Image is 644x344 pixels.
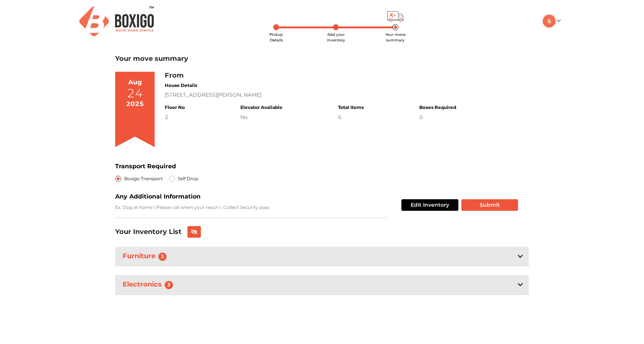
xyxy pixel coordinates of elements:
img: Boxigo [79,6,154,36]
button: Submit [461,199,518,211]
b: Transport Required [115,163,176,170]
span: Add your inventory [327,32,345,43]
h4: Total Items [338,105,364,110]
h3: Electronics [121,279,177,291]
div: 24 [127,87,143,99]
div: 0 [419,113,456,121]
h3: Furniture [121,251,171,262]
h4: Boxes Required [419,105,456,110]
span: 3 [165,281,173,289]
div: [STREET_ADDRESS][PERSON_NAME] [165,91,456,99]
label: Self Drop [178,174,198,183]
b: Any Additional Information [115,193,201,200]
h3: Your move summary [115,55,529,63]
button: Edit Inventory [401,199,458,211]
span: 3 [158,253,167,261]
div: 6 [338,113,364,121]
span: Your move summary [385,32,405,43]
span: Pickup Details [269,32,283,43]
div: 2 [165,113,185,121]
div: Aug [128,78,142,87]
h4: Elevator Available [240,105,282,110]
h4: Floor No [165,105,185,110]
div: 2025 [126,99,144,109]
div: No [240,113,282,121]
label: Boxigo Transport [124,174,163,183]
h3: Your Inventory List [115,228,181,236]
h4: House Details [165,83,456,88]
h3: From [165,72,456,80]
